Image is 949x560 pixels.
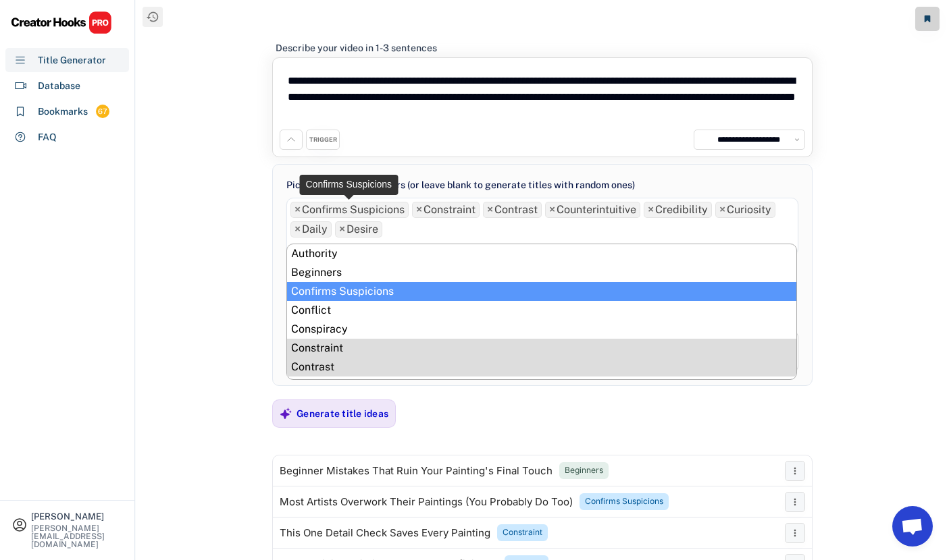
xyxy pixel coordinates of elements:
li: Desire [335,221,382,237]
span: × [416,204,422,215]
span: × [719,204,725,215]
div: Database [38,79,80,93]
div: This One Detail Check Saves Every Painting [280,528,490,538]
div: 67 [96,106,109,117]
span: × [339,224,345,235]
li: Conspiracy [287,320,796,339]
div: Most Artists Overwork Their Paintings (You Probably Do Too) [280,497,573,507]
span: × [294,204,301,215]
div: Beginner Mistakes That Ruin Your Painting's Final Touch [280,466,553,476]
div: [PERSON_NAME][EMAIL_ADDRESS][DOMAIN_NAME] [31,524,123,549]
li: Contrast [287,358,796,376]
div: Pick up to 10 click triggers (or leave blank to generate titles with random ones) [286,178,635,192]
li: Contrast [483,202,542,218]
div: Generate title ideas [297,408,388,420]
span: × [487,204,493,215]
li: Beginners [287,263,796,282]
li: Conflict [287,301,796,320]
img: channels4_profile.jpg [698,134,710,146]
div: Constraint [503,527,542,538]
div: Beginners [565,465,603,476]
li: Curiosity [715,202,775,218]
li: Counterintuitive [545,202,640,218]
span: × [549,204,555,215]
li: Controversy [287,376,796,395]
div: FAQ [38,130,57,144]
div: Bookmarks [38,105,88,119]
div: Describe your video in 1-3 sentences [276,42,437,54]
div: TRIGGER [309,136,337,144]
span: × [294,224,301,235]
span: × [648,204,654,215]
li: Constraint [287,339,796,358]
a: Open chat [892,506,933,547]
li: Authority [287,244,796,263]
img: CHPRO%20Logo.svg [11,11,112,34]
li: Daily [290,221,332,237]
li: Credibility [644,202,712,218]
div: Confirms Suspicions [585,496,663,507]
li: Confirms Suspicions [287,282,796,301]
li: Constraint [412,202,480,218]
li: Confirms Suspicions [290,202,409,218]
div: Title Generator [38,53,106,67]
div: [PERSON_NAME] [31,512,123,521]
